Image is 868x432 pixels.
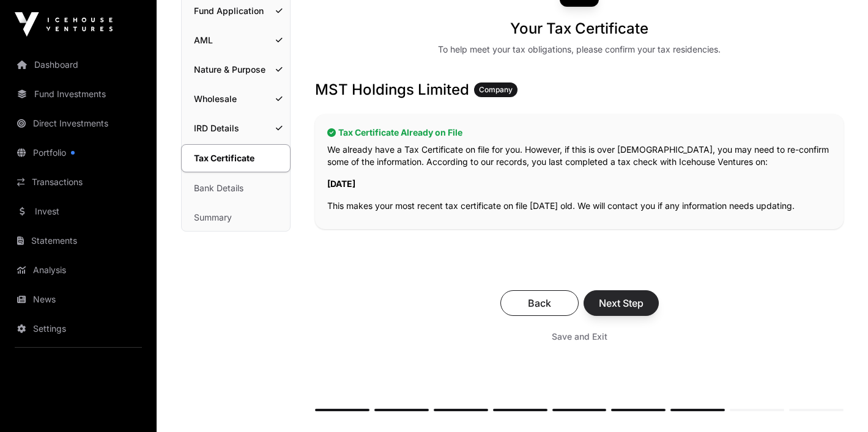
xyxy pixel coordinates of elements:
a: Statements [10,227,147,254]
a: Summary [182,204,290,231]
a: Invest [10,198,147,225]
a: Nature & Purpose [182,56,290,83]
a: Settings [10,315,147,342]
h2: Tax Certificate Already on File [327,126,831,139]
a: Transactions [10,169,147,196]
img: Icehouse Ventures Logo [15,12,113,37]
a: IRD Details [182,115,290,142]
span: Company [479,85,513,95]
h3: MST Holdings Limited [315,80,844,100]
a: Dashboard [10,51,147,78]
p: This makes your most recent tax certificate on file [DATE] old. We will contact you if any inform... [327,200,831,212]
button: Next Step [584,290,659,316]
span: Back [516,296,563,310]
p: [DATE] [327,178,831,190]
a: Direct Investments [10,110,147,137]
h1: Your Tax Certificate [510,19,648,38]
a: AML [182,27,290,54]
p: We already have a Tax Certificate on file for you. However, if this is over [DEMOGRAPHIC_DATA], y... [327,144,831,168]
a: Bank Details [182,175,290,202]
span: Save and Exit [552,331,607,343]
span: Next Step [599,296,644,310]
button: Save and Exit [537,326,622,348]
a: Wholesale [182,86,290,112]
a: Analysis [10,257,147,284]
a: Tax Certificate [181,144,291,172]
div: To help meet your tax obligations, please confirm your tax residencies. [438,43,721,56]
a: News [10,286,147,313]
button: Back [500,290,579,316]
iframe: Chat Widget [807,373,868,432]
a: Portfolio [10,139,147,166]
a: Fund Investments [10,81,147,108]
